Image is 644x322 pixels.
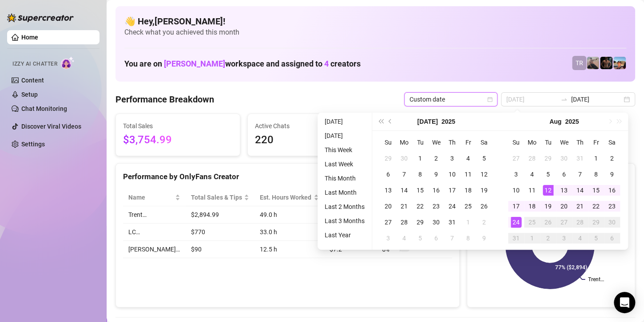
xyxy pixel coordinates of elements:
[186,189,255,206] th: Total Sales & Tips
[254,241,324,258] td: 12.5 h
[447,233,457,243] div: 7
[508,166,524,182] td: 2025-08-03
[540,150,556,166] td: 2025-07-29
[396,230,412,246] td: 2025-08-04
[607,169,617,180] div: 9
[428,166,444,182] td: 2025-07-09
[460,134,476,150] th: Fr
[428,150,444,166] td: 2025-07-02
[591,233,601,243] div: 5
[476,198,492,214] td: 2025-07-26
[600,57,612,69] img: Trent
[559,153,569,164] div: 30
[572,134,588,150] th: Th
[588,134,604,150] th: Fr
[380,150,396,166] td: 2025-06-29
[428,230,444,246] td: 2025-08-06
[527,201,537,212] div: 18
[479,233,489,243] div: 9
[476,134,492,150] th: Sa
[415,201,425,212] div: 22
[399,153,409,164] div: 30
[572,182,588,198] td: 2025-08-14
[415,185,425,196] div: 15
[604,166,620,182] td: 2025-08-09
[255,121,365,131] span: Active Chats
[321,201,368,212] li: Last 2 Months
[476,214,492,230] td: 2025-08-02
[559,217,569,228] div: 27
[572,214,588,230] td: 2025-08-28
[508,230,524,246] td: 2025-08-31
[463,233,473,243] div: 8
[415,233,425,243] div: 5
[409,93,492,106] span: Custom date
[543,169,553,180] div: 5
[607,201,617,212] div: 23
[191,192,242,202] span: Total Sales & Tips
[412,134,428,150] th: Tu
[511,201,521,212] div: 17
[380,166,396,182] td: 2025-07-06
[588,182,604,198] td: 2025-08-15
[575,217,585,228] div: 28
[324,241,377,258] td: $7.2
[561,96,568,103] span: swap-right
[524,166,540,182] td: 2025-08-04
[556,182,572,198] td: 2025-08-13
[260,192,312,202] div: Est. Hours Worked
[527,217,537,228] div: 25
[607,217,617,228] div: 30
[524,134,540,150] th: Mo
[556,134,572,150] th: We
[549,113,561,130] button: Choose a month
[508,150,524,166] td: 2025-07-27
[21,105,67,112] a: Chat Monitoring
[123,189,186,206] th: Name
[431,169,441,180] div: 9
[524,230,540,246] td: 2025-09-01
[254,206,324,224] td: 49.0 h
[415,169,425,180] div: 8
[124,59,361,69] h1: You are on workspace and assigned to creators
[543,217,553,228] div: 26
[380,182,396,198] td: 2025-07-13
[511,153,521,164] div: 27
[508,198,524,214] td: 2025-08-17
[479,217,489,228] div: 2
[476,150,492,166] td: 2025-07-05
[412,150,428,166] td: 2025-07-01
[164,59,225,68] span: [PERSON_NAME]
[476,182,492,198] td: 2025-07-19
[321,187,368,198] li: Last Month
[613,57,626,69] img: Zach
[124,15,626,27] h4: 👋 Hey, [PERSON_NAME] !
[540,230,556,246] td: 2025-09-02
[186,224,255,241] td: $770
[572,150,588,166] td: 2025-07-31
[556,230,572,246] td: 2025-09-03
[380,214,396,230] td: 2025-07-27
[123,121,233,131] span: Total Sales
[511,233,521,243] div: 31
[444,182,460,198] td: 2025-07-17
[508,182,524,198] td: 2025-08-10
[115,93,214,106] h4: Performance Breakdown
[508,134,524,150] th: Su
[476,166,492,182] td: 2025-07-12
[559,169,569,180] div: 6
[383,185,394,196] div: 13
[21,34,38,41] a: Home
[7,13,74,22] img: logo-BBDzfeDw.svg
[540,214,556,230] td: 2025-08-26
[412,182,428,198] td: 2025-07-15
[428,198,444,214] td: 2025-07-23
[186,241,255,258] td: $90
[527,185,537,196] div: 11
[540,166,556,182] td: 2025-08-05
[321,145,368,155] li: This Week
[524,150,540,166] td: 2025-07-28
[527,233,537,243] div: 1
[479,153,489,164] div: 5
[543,233,553,243] div: 2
